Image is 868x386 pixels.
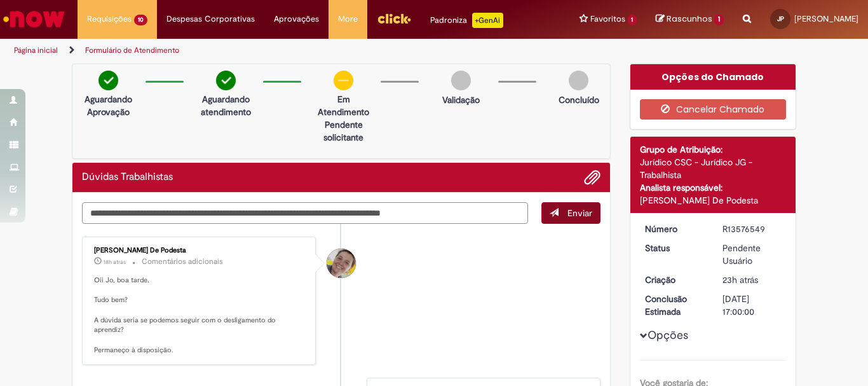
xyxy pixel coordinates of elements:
[451,71,471,90] img: img-circle-grey.png
[722,273,782,286] div: 29/09/2025 12:22:46
[640,194,787,207] div: [PERSON_NAME] De Podesta
[82,202,528,224] textarea: Digite sua mensagem aqui...
[635,293,714,318] dt: Conclusão Estimada
[722,274,758,286] span: 23h atrás
[327,249,356,278] div: Raissa Alves De Podesta
[722,274,758,286] time: 29/09/2025 12:22:46
[313,118,374,144] p: Pendente solicitante
[635,223,714,235] dt: Número
[104,258,126,266] time: 29/09/2025 16:43:20
[569,71,588,90] img: img-circle-grey.png
[195,93,257,118] p: Aguardando atendimento
[377,9,411,28] img: click_logo_yellow_360x200.png
[134,15,147,25] span: 10
[567,207,592,219] span: Enviar
[82,172,173,183] h2: Dúvidas Trabalhistas Histórico de tíquete
[640,181,787,194] div: Analista responsável:
[640,156,787,181] div: Jurídico CSC - Jurídico JG - Trabalhista
[635,273,714,286] dt: Criação
[559,93,599,106] p: Concluído
[722,293,782,318] div: [DATE] 17:00:00
[94,247,306,254] div: [PERSON_NAME] De Podesta
[442,93,480,106] p: Validação
[777,15,784,23] span: JP
[104,258,126,266] span: 18h atrás
[472,13,503,28] p: +GenAi
[667,13,712,25] span: Rascunhos
[313,93,374,118] p: Em Atendimento
[142,256,223,267] small: Comentários adicionais
[794,13,858,24] span: [PERSON_NAME]
[656,13,724,25] a: Rascunhos
[87,13,132,25] span: Requisições
[635,242,714,254] dt: Status
[722,223,782,235] div: R13576549
[216,71,236,90] img: check-circle-green.png
[722,242,782,267] div: Pendente Usuário
[274,13,319,25] span: Aprovações
[338,13,358,25] span: More
[98,71,118,90] img: check-circle-green.png
[640,143,787,156] div: Grupo de Atribuição:
[1,6,67,32] img: ServiceNow
[334,71,353,90] img: circle-minus.png
[14,45,58,55] a: Página inicial
[714,14,724,25] span: 1
[10,39,569,62] ul: Trilhas de página
[78,93,139,118] p: Aguardando Aprovação
[584,169,600,186] button: Adicionar anexos
[430,13,503,28] div: Padroniza
[94,275,306,355] p: Oii Jo, boa tarde. Tudo bem? A dúvida seria se podemos seguir com o desligamento do aprendiz? Per...
[640,99,787,120] button: Cancelar Chamado
[541,202,600,224] button: Enviar
[590,13,625,25] span: Favoritos
[85,45,179,55] a: Formulário de Atendimento
[630,64,796,90] div: Opções do Chamado
[166,13,255,25] span: Despesas Corporativas
[628,15,637,25] span: 1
